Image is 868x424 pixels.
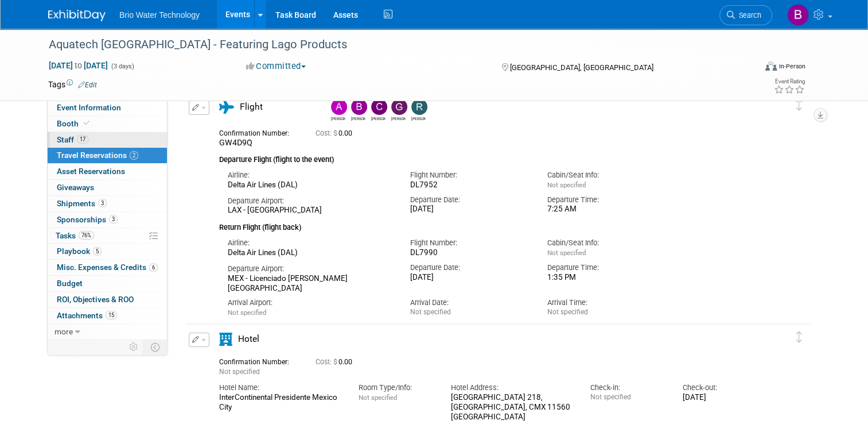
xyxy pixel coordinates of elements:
span: Giveaways [57,183,94,192]
span: Brio Water Technology [119,10,200,20]
div: 1:35 PM [547,273,667,283]
a: Shipments3 [48,196,167,211]
a: ROI, Objectives & ROO [48,292,167,307]
div: Flight Number: [410,238,530,248]
span: 0.00 [316,358,357,366]
div: MEX - Licenciado [PERSON_NAME][GEOGRAPHIC_DATA] [228,274,393,294]
a: Travel Reservations2 [48,148,167,163]
span: Not specified [228,309,266,317]
img: Brandye Gahagan [787,4,809,26]
a: Search [719,5,772,25]
div: [DATE] [683,393,758,403]
i: Flight [219,101,234,114]
span: 3 [109,215,118,223]
div: Check-in: [590,383,666,393]
div: Arrival Time: [547,298,667,308]
div: Airline: [228,170,393,180]
span: Hotel [238,334,259,344]
div: Departure Date: [410,195,530,205]
a: Misc. Expenses & Credits6 [48,260,167,275]
div: Arrival Date: [410,298,530,308]
img: ExhibitDay [48,10,106,21]
a: Asset Reservations [48,164,167,179]
div: DL7952 [410,180,530,190]
span: ROI, Objectives & ROO [57,295,134,304]
div: Giancarlo Barzotti [391,115,406,121]
a: Playbook5 [48,244,167,259]
a: Booth [48,116,167,132]
span: Flight [240,102,263,112]
div: [DATE] [410,273,530,283]
span: Attachments [57,311,117,320]
a: Attachments15 [48,308,167,323]
a: Giveaways [48,180,167,195]
div: Event Rating [774,79,805,84]
span: Misc. Expenses & Credits [57,263,158,272]
span: Search [735,11,761,20]
div: Flight Number: [410,170,530,180]
span: Event Information [57,103,121,112]
td: Toggle Event Tabs [144,340,168,354]
td: Tags [48,79,97,90]
a: Budget [48,276,167,291]
span: [DATE] [DATE] [48,60,108,71]
span: 3 [98,199,107,207]
div: In-Person [779,62,805,71]
i: Click and drag to move item [796,332,802,343]
span: 76% [79,231,94,240]
span: Not specified [358,394,396,402]
div: Departure Airport: [228,196,393,206]
div: LAX - [GEOGRAPHIC_DATA] [228,206,393,215]
span: Booth [57,119,92,128]
div: Airline: [228,238,393,248]
div: Cabin/Seat Info: [547,170,667,180]
img: Giancarlo Barzotti [391,99,407,115]
span: 2 [130,151,138,160]
div: Ryan McMillin [408,99,429,121]
div: Hotel Address: [451,383,573,393]
div: Departure Airport: [228,264,393,274]
a: more [48,324,167,340]
i: Click and drag to move item [796,99,802,111]
span: Tasks [56,231,94,240]
div: Departure Time: [547,195,667,205]
div: Confirmation Number: [219,126,298,138]
div: Giancarlo Barzotti [388,99,408,121]
img: Cynthia Mendoza [371,99,387,115]
span: GW4D9Q [219,138,252,147]
span: Shipments [57,199,107,208]
div: Cynthia Mendoza [368,99,388,121]
div: Return Flight (flight back) [219,215,758,233]
img: Format-Inperson.png [765,61,777,71]
div: Delta Air Lines (DAL) [228,180,393,190]
span: 5 [93,247,102,256]
span: (3 days) [110,63,134,70]
span: Not specified [547,181,586,189]
span: [GEOGRAPHIC_DATA], [GEOGRAPHIC_DATA] [510,63,653,72]
div: Brandye Gahagan [351,115,365,121]
button: Committed [242,60,310,72]
div: Aquatech [GEOGRAPHIC_DATA] - Featuring Lago Products [45,34,741,55]
div: Not specified [410,308,530,317]
div: Event Format [694,60,805,77]
a: Sponsorships3 [48,212,167,228]
img: Brandye Gahagan [351,99,367,115]
div: [DATE] [410,205,530,214]
i: Booth reservation complete [84,120,89,126]
div: Angela Moyano [328,99,348,121]
span: Budget [57,279,83,288]
span: Not specified [547,249,586,257]
div: DL7990 [410,248,530,258]
div: Confirmation Number: [219,354,298,367]
a: Event Information [48,100,167,115]
div: Not specified [590,393,666,402]
img: Ryan McMillin [411,99,427,115]
div: Check-out: [683,383,758,393]
div: Arrival Airport: [228,298,393,308]
a: Edit [78,81,97,89]
div: Delta Air Lines (DAL) [228,248,393,258]
div: Not specified [547,308,667,317]
div: Hotel Name: [219,383,341,393]
span: Playbook [57,246,102,256]
span: 6 [149,263,158,272]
